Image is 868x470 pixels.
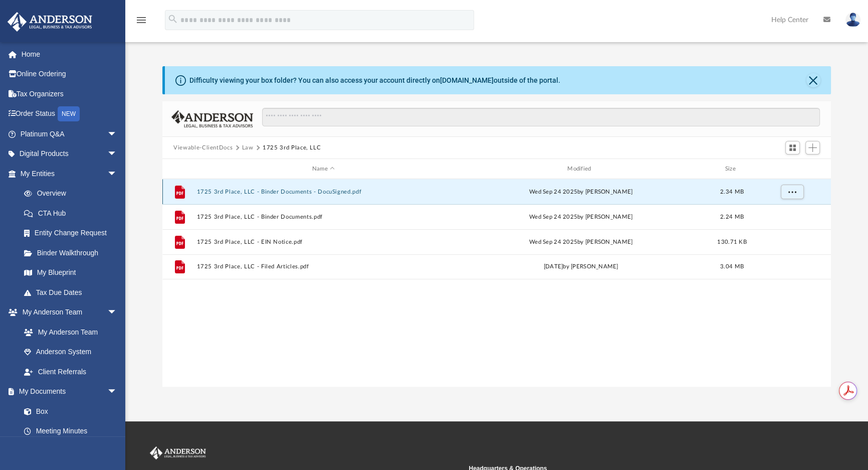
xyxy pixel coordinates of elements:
[14,184,132,204] a: Overview
[107,144,127,165] span: arrow_drop_down
[756,165,826,174] div: id
[717,239,746,245] span: 130.71 KB
[242,143,254,152] button: Law
[781,185,804,200] button: More options
[454,165,708,174] div: Modified
[262,108,820,127] input: Search files and folders
[107,124,127,144] span: arrow_drop_down
[7,44,132,64] a: Home
[167,14,178,25] i: search
[58,106,80,121] div: NEW
[107,302,127,323] span: arrow_drop_down
[455,213,708,222] div: Wed Sep 24 2025 by [PERSON_NAME]
[845,13,860,27] img: User Pic
[148,446,208,459] img: Anderson Advisors Platinum Portal
[14,263,127,283] a: My Blueprint
[197,263,450,270] button: 1725 3rd Place, LLC - Filed Articles.pdf
[7,64,132,84] a: Online Ordering
[7,124,132,144] a: Platinum Q&Aarrow_drop_down
[7,302,127,323] a: My Anderson Teamarrow_drop_down
[14,342,127,362] a: Anderson System
[167,165,192,174] div: id
[197,189,450,195] button: 1725 3rd Place, LLC - Binder Documents - DocuSigned.pdf
[14,362,127,382] a: Client Referrals
[14,243,132,263] a: Binder Walkthrough
[720,189,744,195] span: 2.34 MB
[785,141,800,155] button: Switch to Grid View
[162,179,831,387] div: grid
[805,141,820,155] button: Add
[135,14,147,26] i: menu
[806,73,820,87] button: Close
[5,12,95,32] img: Anderson Advisors Platinum Portal
[455,262,708,271] div: [DATE] by [PERSON_NAME]
[455,188,708,197] div: Wed Sep 24 2025 by [PERSON_NAME]
[720,214,744,220] span: 2.24 MB
[173,143,233,152] button: Viewable-ClientDocs
[14,282,132,302] a: Tax Due Dates
[720,264,744,269] span: 3.04 MB
[263,143,321,152] button: 1725 3rd Place, LLC
[7,104,132,124] a: Order StatusNEW
[14,203,132,223] a: CTA Hub
[197,239,450,245] button: 1725 3rd Place, LLC - EIN Notice.pdf
[14,401,122,421] a: Box
[440,76,494,84] a: [DOMAIN_NAME]
[107,382,127,402] span: arrow_drop_down
[107,164,127,184] span: arrow_drop_down
[14,322,122,342] a: My Anderson Team
[7,84,132,104] a: Tax Organizers
[14,421,127,441] a: Meeting Minutes
[196,165,450,174] div: Name
[7,164,132,184] a: My Entitiesarrow_drop_down
[197,214,450,220] button: 1725 3rd Place, LLC - Binder Documents.pdf
[712,165,752,174] div: Size
[135,19,147,26] a: menu
[455,238,708,247] div: Wed Sep 24 2025 by [PERSON_NAME]
[14,223,132,243] a: Entity Change Request
[189,75,560,86] div: Difficulty viewing your box folder? You can also access your account directly on outside of the p...
[7,144,132,164] a: Digital Productsarrow_drop_down
[7,382,127,402] a: My Documentsarrow_drop_down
